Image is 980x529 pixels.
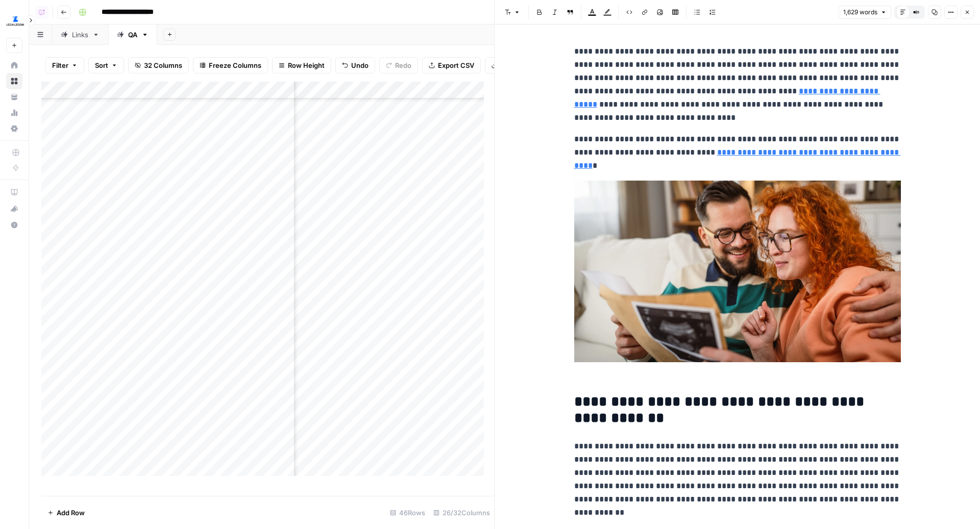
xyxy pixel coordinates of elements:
[6,105,22,121] a: Usage
[6,57,22,73] a: Home
[379,57,418,73] button: Redo
[288,60,325,70] span: Row Height
[839,6,891,19] button: 1,629 words
[422,57,481,73] button: Export CSV
[108,24,157,45] a: QA
[351,60,369,70] span: Undo
[57,508,85,518] span: Add Row
[128,30,137,40] div: QA
[429,505,494,521] div: 26/32 Columns
[144,60,182,70] span: 32 Columns
[6,120,22,137] a: Settings
[41,505,91,521] button: Add Row
[6,12,24,30] img: LegalZoom Logo
[52,24,108,45] a: Links
[395,60,411,70] span: Redo
[209,60,261,70] span: Freeze Columns
[88,57,124,73] button: Sort
[6,184,22,200] a: AirOps Academy
[335,57,375,73] button: Undo
[438,60,474,70] span: Export CSV
[386,505,429,521] div: 46 Rows
[193,57,268,73] button: Freeze Columns
[6,217,22,233] button: Help + Support
[6,8,22,34] button: Workspace: LegalZoom
[95,60,108,70] span: Sort
[6,73,22,89] a: Browse
[45,57,84,73] button: Filter
[843,8,877,17] span: 1,629 words
[272,57,331,73] button: Row Height
[52,60,68,70] span: Filter
[6,200,22,217] button: What's new?
[7,201,22,216] div: What's new?
[72,30,88,40] div: Links
[128,57,189,73] button: 32 Columns
[6,89,22,105] a: Your Data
